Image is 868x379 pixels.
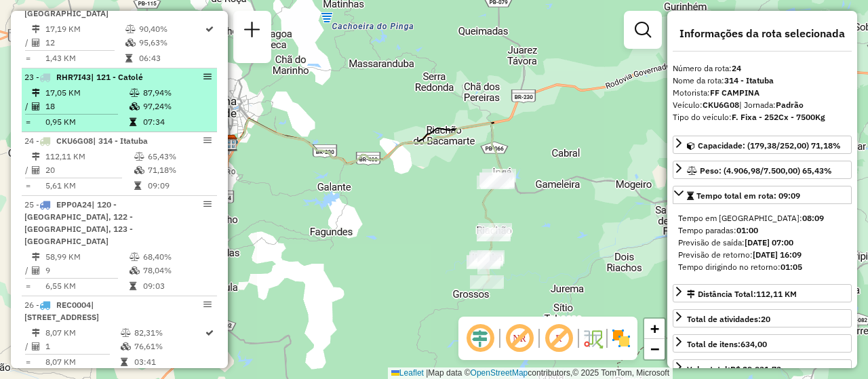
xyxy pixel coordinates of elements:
span: 26 - [24,300,99,322]
i: % de utilização da cubagem [130,266,140,275]
em: Opções [203,200,212,208]
img: ZUMPY [220,134,238,151]
td: 6,55 KM [45,279,129,293]
td: 09:09 [147,179,212,193]
td: = [24,279,31,293]
td: 87,94% [142,86,211,100]
td: 97,24% [142,100,211,113]
span: Ocultar deslocamento [464,322,496,355]
a: Valor total:R$ 29.031,73 [673,359,852,378]
a: Capacidade: (179,38/252,00) 71,18% [673,136,852,154]
div: Tempo dirigindo no retorno: [678,261,846,273]
div: Map data © contributors,© 2025 TomTom, Microsoft [388,367,673,379]
span: | 314 - Itatuba [93,136,148,146]
span: EPP0A24 [56,199,92,210]
span: Peso: (4.906,98/7.500,00) 65,43% [700,165,832,176]
i: Distância Total [32,329,40,337]
span: Capacidade: (179,38/252,00) 71,18% [698,140,841,151]
div: Valor total: [687,363,781,376]
td: 8,07 KM [45,355,120,369]
td: 58,99 KM [45,250,129,264]
a: Total de atividades:20 [673,309,852,327]
i: Distância Total [32,253,40,261]
span: Exibir NR [503,322,536,355]
td: 5,61 KM [45,179,134,193]
td: = [24,179,31,193]
i: Rota otimizada [205,329,214,337]
td: 95,63% [138,36,204,49]
div: Tempo paradas: [678,224,846,237]
span: Tempo total em rota: 09:09 [696,191,800,201]
td: 112,11 KM [45,150,134,163]
strong: [DATE] 16:09 [753,250,802,260]
img: CDD Campina Grande [220,134,238,152]
td: / [24,264,31,277]
td: 76,61% [134,340,204,353]
td: 0,95 KM [45,115,129,129]
td: 06:43 [138,52,204,65]
a: Peso: (4.906,98/7.500,00) 65,43% [673,161,852,179]
span: 112,11 KM [756,289,797,299]
td: 90,40% [138,22,204,36]
td: 17,05 KM [45,86,129,100]
i: Total de Atividades [32,342,40,351]
i: Tempo total em rota [134,182,141,190]
div: Previsão de saída: [678,237,846,249]
i: % de utilização do peso [121,329,131,337]
div: Tempo total em rota: 09:09 [673,207,852,279]
a: Leaflet [391,368,424,378]
em: Opções [203,73,212,81]
strong: FF CAMPINA [710,87,759,98]
strong: 01:05 [781,262,802,272]
h4: Informações da rota selecionada [673,27,852,40]
img: Fluxo de ruas [582,327,604,349]
strong: 634,00 [741,339,767,349]
td: / [24,163,31,177]
div: Motorista: [673,87,852,99]
strong: 314 - Itatuba [724,75,774,85]
img: Exibir/Ocultar setores [610,327,632,349]
td: 1 [45,340,120,353]
div: Número da rota: [673,62,852,75]
td: = [24,355,31,369]
span: | [STREET_ADDRESS] [24,300,99,322]
a: Zoom in [644,319,665,339]
i: % de utilização da cubagem [130,102,140,111]
i: Rota otimizada [205,25,214,33]
i: % de utilização da cubagem [121,342,131,351]
td: 17,19 KM [45,22,125,36]
span: | Jornada: [739,100,804,110]
i: % de utilização do peso [134,153,144,161]
i: % de utilização da cubagem [125,39,136,47]
div: Distância Total: [687,288,797,300]
i: Tempo total em rota [125,54,132,62]
span: | 120 - [GEOGRAPHIC_DATA], 122 - [GEOGRAPHIC_DATA], 123 - [GEOGRAPHIC_DATA] [24,199,133,246]
strong: R$ 29.031,73 [730,364,781,374]
span: + [650,320,659,337]
td: = [24,52,31,65]
a: Distância Total:112,11 KM [673,284,852,302]
td: / [24,36,31,49]
td: 71,18% [147,163,212,177]
td: 82,31% [134,326,204,340]
i: Distância Total [32,25,40,33]
td: 12 [45,36,125,49]
div: Nome da rota: [673,75,852,87]
i: % de utilização do peso [130,253,140,261]
a: Zoom out [644,339,665,359]
i: Total de Atividades [32,166,40,174]
div: Tipo do veículo: [673,111,852,123]
strong: 08:09 [802,213,824,223]
td: 03:41 [134,355,204,369]
div: Total de itens: [687,338,767,351]
i: % de utilização do peso [130,89,140,97]
a: Exibir filtros [629,16,656,43]
i: Total de Atividades [32,39,40,47]
i: Total de Atividades [32,102,40,111]
span: CKU6G08 [56,136,93,146]
strong: 24 [732,63,741,73]
span: Total de atividades: [687,314,770,324]
span: | 121 - Catolé [91,72,143,82]
td: / [24,100,31,113]
td: 07:34 [142,115,211,129]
